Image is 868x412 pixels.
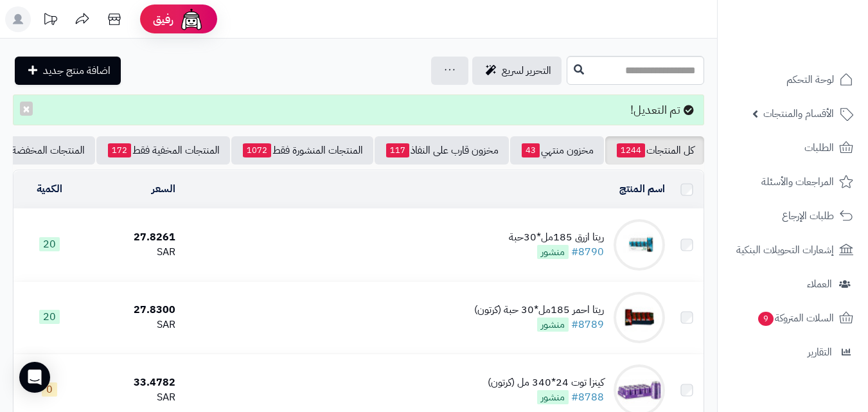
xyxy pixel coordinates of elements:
[474,303,604,318] div: ريتا احمر 185مل*30 حبة (كرتون)
[152,181,175,197] a: السعر
[34,6,66,35] a: تحديثات المنصة
[509,230,604,245] div: ريتا ازرق 185مل*30حبة
[725,235,860,265] a: إشعارات التحويلات البنكية
[725,132,860,163] a: الطلبات
[386,143,409,157] span: 117
[43,63,111,78] span: اضافة منتج جديد
[90,245,175,260] div: SAR
[472,57,562,85] a: التحرير لسريع
[725,337,860,368] a: التقارير
[42,382,57,397] span: 0
[537,318,569,332] span: منشور
[763,105,834,123] span: الأقسام والمنتجات
[605,136,704,165] a: كل المنتجات1244
[90,318,175,332] div: SAR
[758,312,774,326] span: 9
[522,143,540,157] span: 43
[96,136,230,165] a: المنتجات المخفية فقط172
[153,12,173,27] span: رفيق
[807,275,832,293] span: العملاء
[782,207,834,225] span: طلبات الإرجاع
[179,6,204,32] img: ai-face.png
[571,390,604,405] a: #8788
[808,343,832,361] span: التقارير
[39,237,60,251] span: 20
[90,303,175,318] div: 27.8300
[757,309,834,327] span: السلات المتروكة
[15,57,121,85] a: اضافة منتج جديد
[725,269,860,300] a: العملاء
[725,166,860,197] a: المراجعات والأسئلة
[37,181,62,197] a: الكمية
[761,173,834,191] span: المراجعات والأسئلة
[231,136,373,165] a: المنتجات المنشورة فقط1072
[571,317,604,332] a: #8789
[725,303,860,334] a: السلات المتروكة9
[375,136,509,165] a: مخزون قارب على النفاذ117
[13,94,704,125] div: تم التعديل!
[19,362,50,393] div: Open Intercom Messenger
[786,71,834,89] span: لوحة التحكم
[502,63,551,78] span: التحرير لسريع
[614,292,665,343] img: ريتا احمر 185مل*30 حبة (كرتون)
[725,201,860,231] a: طلبات الإرجاع
[537,245,569,259] span: منشور
[20,102,33,116] button: ×
[39,310,60,324] span: 20
[619,181,665,197] a: اسم المنتج
[108,143,131,157] span: 172
[617,143,645,157] span: 1244
[571,244,604,260] a: #8790
[614,219,665,271] img: ريتا ازرق 185مل*30حبة
[488,375,604,390] div: كينزا توت 24*340 مل (كرتون)
[804,139,834,157] span: الطلبات
[736,241,834,259] span: إشعارات التحويلات البنكية
[725,64,860,95] a: لوحة التحكم
[90,390,175,405] div: SAR
[90,230,175,245] div: 27.8261
[510,136,604,165] a: مخزون منتهي43
[537,390,569,404] span: منشور
[90,375,175,390] div: 33.4782
[243,143,271,157] span: 1072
